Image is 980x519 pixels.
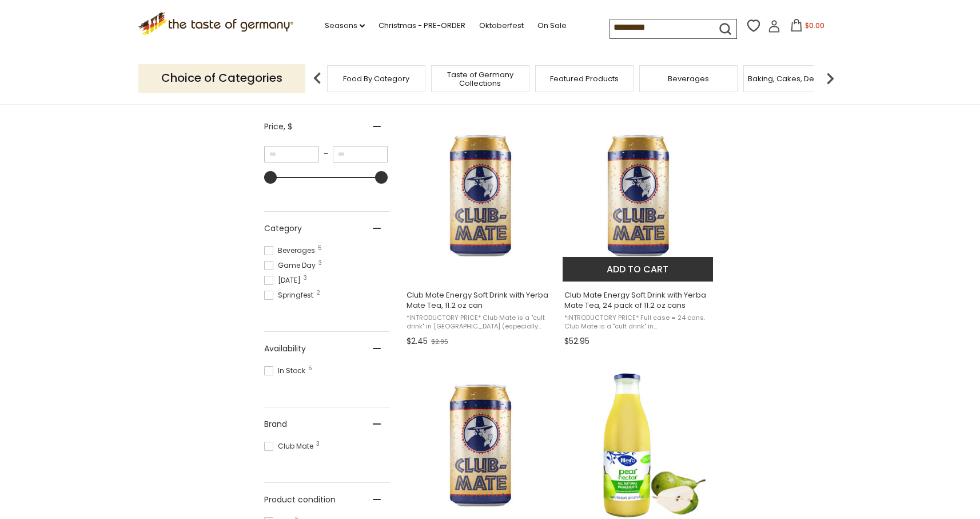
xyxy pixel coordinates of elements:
[284,121,292,132] span: , $
[318,260,322,266] span: 3
[537,19,567,32] a: On Sale
[407,335,428,347] span: $2.45
[407,290,555,311] span: Club Mate Energy Soft Drink with Yerba Mate Tea, 11.2 oz can
[316,290,320,296] span: 2
[564,290,712,311] span: Club Mate Energy Soft Drink with Yerba Mate Tea, 24 pack of 11.2 oz cans
[343,74,409,83] a: Food By Category
[819,67,842,90] img: next arrow
[479,19,524,32] a: Oktoberfest
[563,120,714,272] img: Club Mate Can
[316,441,320,447] span: 3
[264,223,302,235] span: Category
[407,314,555,331] span: *INTRODUCTORY PRICE* Club Mate is a "cult drink" in [GEOGRAPHIC_DATA] (especially [GEOGRAPHIC_DAT...
[138,64,305,92] p: Choice of Categories
[379,19,465,32] a: Christmas - PRE-ORDER
[783,19,831,36] button: $0.00
[264,121,292,133] span: Price
[304,275,307,281] span: 3
[264,245,318,256] span: Beverages
[431,337,448,347] span: $2.95
[435,70,526,88] a: Taste of Germany Collections
[405,120,556,272] img: Club Mate Can
[550,74,619,83] a: Featured Products
[264,494,336,506] span: Product condition
[805,21,824,30] span: $0.00
[264,343,306,355] span: Availability
[264,418,287,430] span: Brand
[563,110,714,350] a: Club Mate Energy Soft Drink with Yerba Mate Tea, 24 pack of 11.2 oz cans
[318,245,322,251] span: 5
[264,260,319,271] span: Game Day
[748,74,836,83] a: Baking, Cakes, Desserts
[308,366,312,371] span: 5
[264,275,304,286] span: [DATE]
[264,366,309,376] span: In Stock
[405,110,556,350] a: Club Mate Energy Soft Drink with Yerba Mate Tea, 11.2 oz can
[563,257,713,282] button: Add to cart
[264,290,317,300] span: Springfest
[668,74,709,83] a: Beverages
[564,314,712,331] span: *INTRODUCTORY PRICE* Full case = 24 cans. Club Mate is a "cult drink" in [GEOGRAPHIC_DATA] (espec...
[564,335,589,347] span: $52.95
[325,19,365,32] a: Seasons
[306,67,329,90] img: previous arrow
[264,441,317,451] span: Club Mate
[319,149,333,159] span: –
